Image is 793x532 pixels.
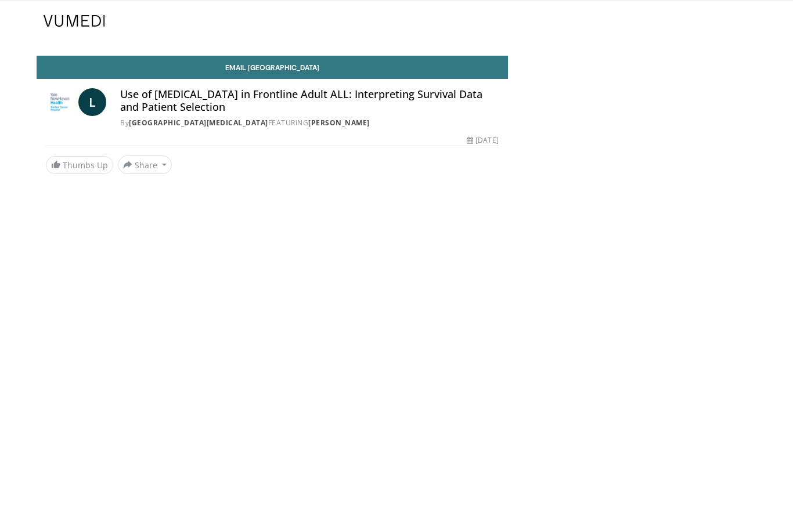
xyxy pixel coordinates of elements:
button: Share [118,155,172,174]
div: By FEATURING [120,118,499,128]
h4: Use of [MEDICAL_DATA] in Frontline Adult ALL: Interpreting Survival Data and Patient Selection [120,88,499,113]
img: VuMedi Logo [44,15,105,27]
a: L [78,88,106,116]
a: [PERSON_NAME] [308,118,370,128]
a: [GEOGRAPHIC_DATA][MEDICAL_DATA] [129,118,268,128]
div: [DATE] [467,135,498,146]
a: Email [GEOGRAPHIC_DATA] [37,56,508,79]
img: Yale Cancer Center [46,88,74,116]
a: Thumbs Up [46,156,113,174]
